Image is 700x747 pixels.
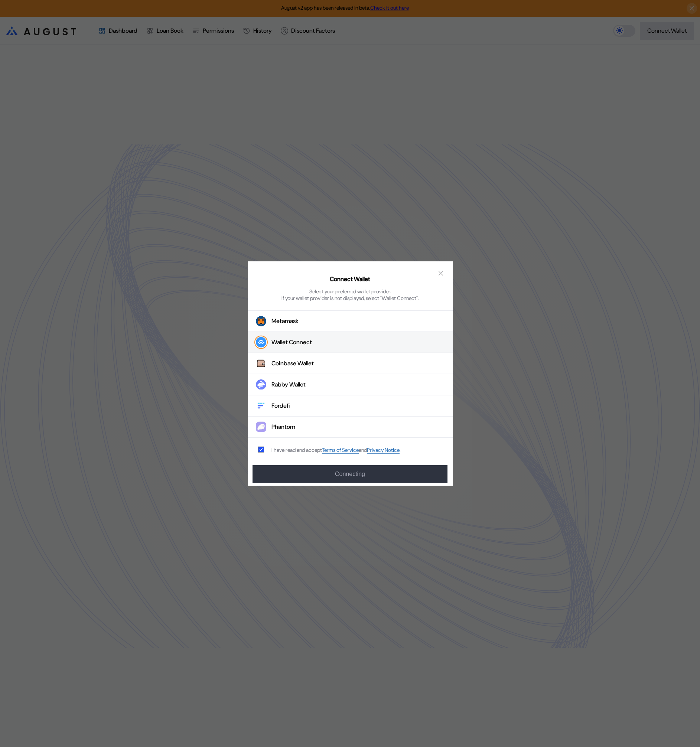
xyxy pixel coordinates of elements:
span: and [359,447,367,453]
div: Fordefi [271,402,290,410]
img: Phantom [256,422,266,432]
a: Privacy Notice [367,447,400,454]
div: Coinbase Wallet [271,359,314,367]
div: Metamask [271,317,299,325]
div: Rabby Wallet [271,381,306,388]
button: close modal [435,267,447,279]
button: FordefiFordefi [248,395,453,417]
div: I have read and accept . [271,447,401,454]
button: Coinbase WalletCoinbase Wallet [248,353,453,374]
button: PhantomPhantom [248,417,453,438]
img: Rabby Wallet [256,379,266,390]
button: Rabby WalletRabby Wallet [248,374,453,395]
img: Fordefi [256,401,266,411]
img: Coinbase Wallet [256,358,266,369]
button: Connecting [253,465,447,483]
a: Terms of Service [322,447,359,454]
button: Metamask [248,310,453,332]
div: Select your preferred wallet provider. [309,288,391,294]
button: Wallet Connect [248,332,453,353]
div: If your wallet provider is not displayed, select "Wallet Connect". [281,294,419,301]
div: Wallet Connect [271,338,312,346]
h2: Connect Wallet [330,275,370,283]
div: Phantom [271,423,295,431]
